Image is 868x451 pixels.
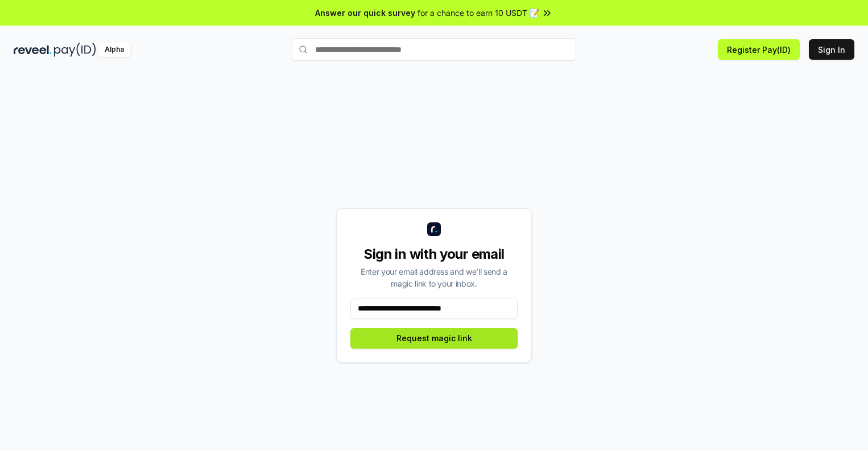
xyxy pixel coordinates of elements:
img: reveel_dark [14,43,52,57]
div: Sign in with your email [350,245,518,263]
span: for a chance to earn 10 USDT 📝 [418,7,539,19]
img: pay_id [54,43,96,57]
button: Sign In [809,39,854,60]
span: Answer our quick survey [315,7,415,19]
button: Request magic link [350,328,518,349]
img: logo_small [427,222,441,236]
button: Register Pay(ID) [718,39,800,60]
div: Alpha [98,43,130,57]
div: Enter your email address and we’ll send a magic link to your inbox. [350,266,518,289]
